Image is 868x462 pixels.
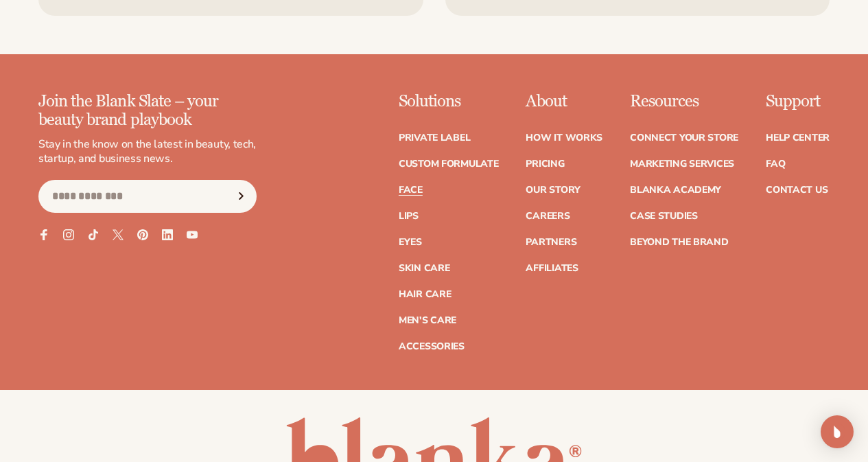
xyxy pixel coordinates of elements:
[526,264,578,273] a: Affiliates
[766,159,785,169] a: FAQ
[399,159,499,169] a: Custom formulate
[821,415,854,448] div: Open Intercom Messenger
[630,185,721,195] a: Blanka Academy
[766,93,830,111] p: Support
[630,238,729,247] a: Beyond the brand
[399,316,456,325] a: Men's Care
[630,133,738,143] a: Connect your store
[399,238,422,247] a: Eyes
[399,93,499,111] p: Solutions
[399,211,419,221] a: Lips
[399,290,451,299] a: Hair Care
[630,93,738,111] p: Resources
[226,180,256,213] button: Subscribe
[630,211,698,221] a: Case Studies
[526,211,570,221] a: Careers
[399,185,423,195] a: Face
[38,137,257,166] p: Stay in the know on the latest in beauty, tech, startup, and business news.
[399,264,449,273] a: Skin Care
[766,133,830,143] a: Help Center
[526,133,602,143] a: How It Works
[38,93,257,129] p: Join the Blank Slate – your beauty brand playbook
[399,342,465,351] a: Accessories
[526,159,564,169] a: Pricing
[630,159,734,169] a: Marketing services
[526,93,602,111] p: About
[399,133,470,143] a: Private label
[526,185,580,195] a: Our Story
[526,238,576,247] a: Partners
[766,185,828,195] a: Contact Us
